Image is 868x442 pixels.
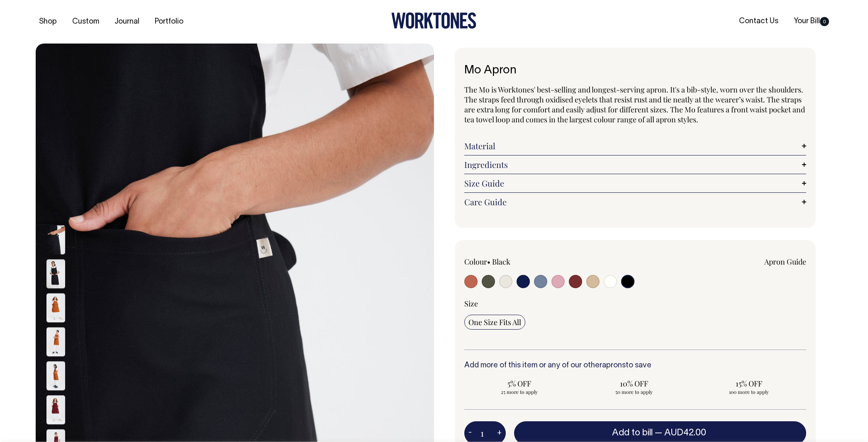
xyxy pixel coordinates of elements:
[468,389,570,395] span: 25 more to apply
[492,257,510,267] label: Black
[579,376,689,398] input: 10% OFF 50 more to apply
[612,429,653,437] span: Add to bill
[790,15,832,28] a: Your Bill0
[583,389,685,395] span: 50 more to apply
[698,389,800,395] span: 100 more to apply
[493,425,506,442] button: +
[664,429,706,437] span: AUD42.00
[583,379,685,389] span: 10% OFF
[151,15,187,29] a: Portfolio
[46,395,65,424] img: burgundy
[49,204,62,223] button: Previous
[36,15,60,29] a: Shop
[655,429,708,437] span: —
[464,160,806,170] a: Ingredients
[46,225,65,254] img: black
[694,376,804,398] input: 15% OFF 100 more to apply
[69,15,102,29] a: Custom
[468,379,570,389] span: 5% OFF
[464,425,476,442] button: -
[46,293,65,322] img: rust
[602,362,626,369] a: aprons
[46,259,65,288] img: black
[464,362,806,370] h6: Add more of this item or any of our other to save
[464,64,806,77] h1: Mo Apron
[764,257,806,267] a: Apron Guide
[46,327,65,356] img: rust
[464,141,806,151] a: Material
[464,299,806,308] div: Size
[468,317,521,327] span: One Size Fits All
[464,197,806,207] a: Care Guide
[698,379,800,389] span: 15% OFF
[464,85,805,124] span: The Mo is Worktones' best-selling and longest-serving apron. It's a bib-style, worn over the shou...
[464,178,806,188] a: Size Guide
[464,376,574,398] input: 5% OFF 25 more to apply
[820,17,829,26] span: 0
[111,15,143,29] a: Journal
[46,361,65,390] img: rust
[487,257,490,267] span: •
[464,315,525,330] input: One Size Fits All
[464,257,601,267] div: Colour
[736,15,782,28] a: Contact Us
